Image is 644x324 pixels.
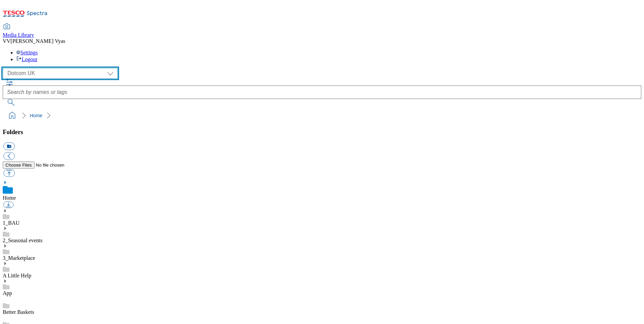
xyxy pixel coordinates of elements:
[3,32,34,38] span: Media Library
[3,38,10,44] span: VV
[3,309,34,315] a: Better Baskets
[3,24,34,38] a: Media Library
[3,109,641,122] nav: breadcrumb
[10,38,65,44] span: [PERSON_NAME] Vyas
[3,195,16,201] a: Home
[3,128,641,136] h3: Folders
[30,113,42,118] a: Home
[3,273,31,278] a: A Little Help
[3,238,43,243] a: 2_Seasonal events
[16,50,38,55] a: Settings
[3,85,641,99] input: Search by names or tags
[3,220,20,226] a: 1_BAU
[3,290,12,296] a: App
[16,56,37,62] a: Logout
[7,110,18,121] a: home
[3,255,35,261] a: 3_Marketplace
